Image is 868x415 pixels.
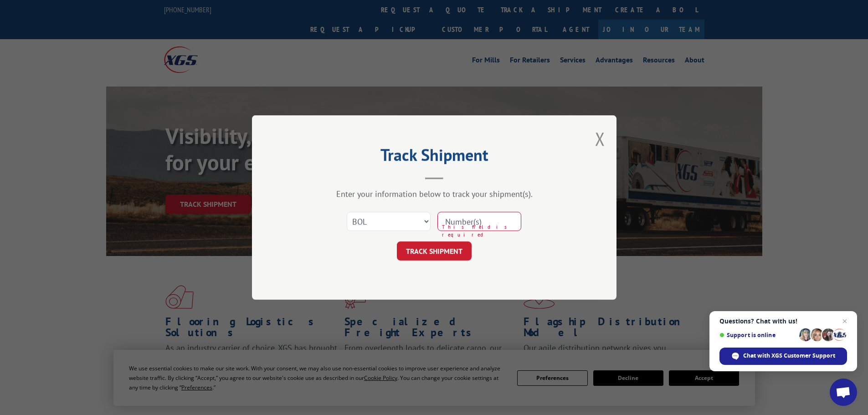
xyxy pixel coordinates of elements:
[719,332,796,338] span: Support is online
[442,223,521,238] span: This field is required
[298,189,571,199] div: Enter your information below to track your shipment(s).
[298,149,571,166] h2: Track Shipment
[719,318,847,325] span: Questions? Chat with us!
[719,348,847,365] div: Chat with XGS Customer Support
[839,316,850,327] span: Close chat
[743,352,835,360] span: Chat with XGS Customer Support
[397,241,472,261] button: TRACK SHIPMENT
[830,379,857,406] div: Open chat
[437,212,521,231] input: Number(s)
[595,127,605,151] button: Close modal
